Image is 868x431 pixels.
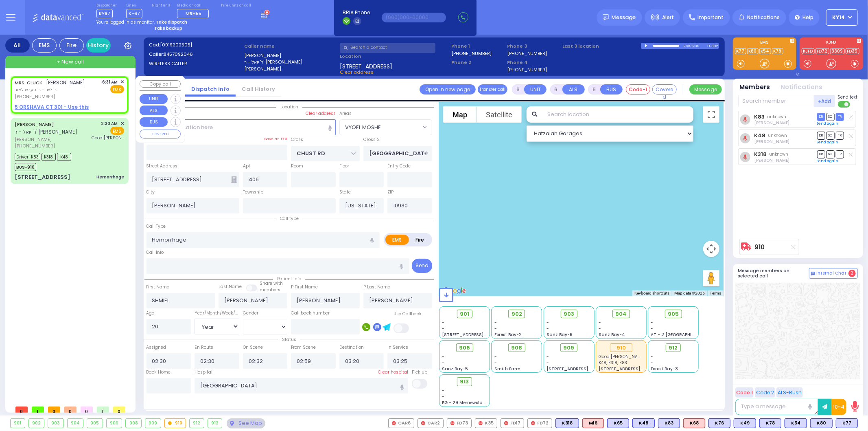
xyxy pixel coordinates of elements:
div: 0:00 [683,41,691,51]
span: Sanz Bay-5 [442,366,468,372]
a: K48 [754,132,765,139]
span: Shia Lieberman [754,139,789,145]
input: (000)000-00000 [382,13,446,22]
u: 5 ORSHAVA CT 301 - Use this [15,103,89,110]
div: BLS [658,418,680,428]
label: [PHONE_NUMBER] [507,50,547,56]
label: Medic on call [177,3,212,8]
div: FD72 [527,418,552,428]
span: 909 [564,344,575,352]
span: TR [836,150,844,158]
span: Notifications [747,14,780,21]
input: Search hospital [195,378,408,394]
span: Phone 4 [507,59,560,66]
button: Code 1 [735,387,754,398]
span: - [494,354,497,360]
label: First Name [146,284,170,290]
span: VYOEL MOSHE [339,119,432,135]
span: K318 [42,153,56,161]
label: Use Callback [394,311,422,317]
span: K48, K318, K83 [599,360,627,366]
button: Map camera controls [703,241,719,257]
label: Back Home [146,369,171,376]
span: Dov Guttman [754,120,789,126]
span: Location [276,104,302,110]
span: Message [612,13,636,22]
button: Transfer call [478,84,507,95]
label: EMS [733,40,796,46]
a: 3309 [830,48,845,54]
span: Status [278,336,300,343]
label: [PERSON_NAME] [244,52,337,59]
div: 903 [48,419,63,428]
a: Open this area in Google Maps (opens a new window) [441,286,468,296]
span: - [494,325,497,332]
div: M16 [582,418,604,428]
button: UNIT [524,84,547,95]
img: Logo [32,12,86,22]
label: Clear hospital [378,369,408,376]
span: Forest Bay-2 [494,332,522,338]
div: BLS [759,418,781,428]
span: MRH55 [186,10,201,17]
div: K65 [607,418,629,428]
div: K35 [475,418,497,428]
span: KY14 [833,14,845,21]
span: Call type [276,215,303,222]
div: 910 [610,343,632,352]
span: TR [836,113,844,121]
input: Search location [542,106,693,123]
label: City [146,189,155,196]
span: [PHONE_NUMBER] [15,93,55,100]
label: KJFD [800,40,863,46]
a: K318 [754,151,767,157]
span: Important [697,14,724,21]
label: Entry Code [387,163,411,169]
button: Members [740,83,770,92]
label: ZIP [387,189,394,196]
a: History [86,38,111,53]
div: BLS [632,418,655,428]
label: Areas [339,110,352,117]
div: [STREET_ADDRESS] [15,173,70,181]
span: Send text [838,94,858,100]
label: Age [146,310,155,317]
img: red-radio-icon.svg [479,421,483,425]
div: CAR6 [388,418,414,428]
span: Sanz Bay-6 [547,332,573,338]
label: Save as POI [264,136,287,142]
label: En Route [195,344,213,351]
div: 913 [208,419,222,428]
div: BLS [708,418,730,428]
span: SO [826,132,835,139]
span: Patient info [273,276,305,282]
div: Year/Month/Week/Day [195,310,239,317]
button: ALS [562,84,585,95]
label: [PHONE_NUMBER] [507,66,547,73]
label: Cross 2 [363,136,380,143]
span: [STREET_ADDRESS][PERSON_NAME] [442,332,519,338]
span: [PERSON_NAME] [46,79,85,86]
label: Township [243,189,263,196]
a: 910 [755,244,765,250]
img: red-radio-icon.svg [450,421,455,425]
div: 902 [29,419,44,428]
span: Phone 3 [507,43,560,50]
label: Caller name [244,43,337,50]
a: Dispatch info [185,85,236,93]
a: K83 [754,114,765,120]
label: P Last Name [363,284,390,290]
span: 0 [64,407,77,413]
span: - [442,354,445,360]
span: DR [817,113,825,121]
label: Last 3 location [563,43,641,50]
div: BLS [607,418,629,428]
label: Turn off text [838,100,851,108]
a: Send again [817,121,839,126]
div: 0:45 [692,41,700,51]
span: Clear address [340,69,374,75]
input: Search location here [146,119,336,135]
span: K-67 [126,9,142,18]
div: EMS [32,38,57,53]
span: 901 [460,310,469,318]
